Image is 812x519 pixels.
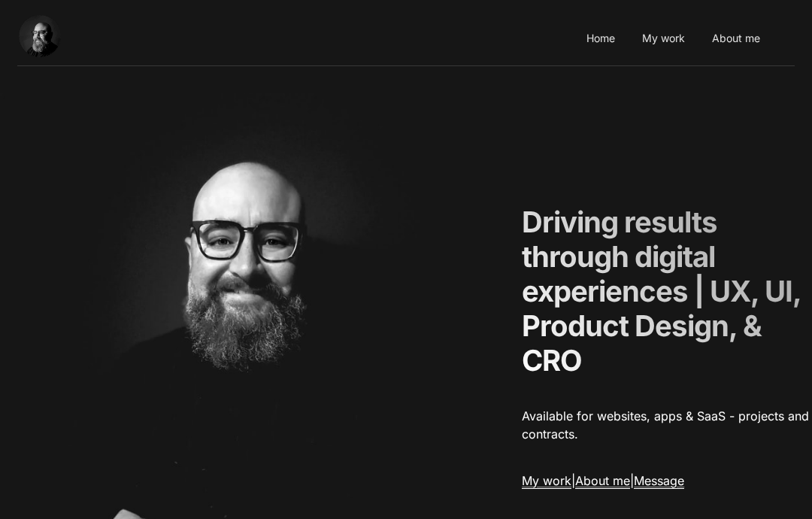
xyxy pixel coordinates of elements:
[520,202,812,380] h1: Driving results through digital experiences | UX, UI, Product Design, & CRO
[638,18,689,59] a: My work
[19,15,86,57] img: Logo
[520,405,812,445] p: Available for websites, apps & SaaS - projects and contracts.
[522,473,571,489] a: My work
[634,473,684,489] a: Message
[520,469,812,493] p: | |
[582,18,620,59] a: Home
[17,12,795,66] nav: Main
[19,18,86,59] a: Logo
[707,18,765,59] a: About me
[575,473,630,489] a: About me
